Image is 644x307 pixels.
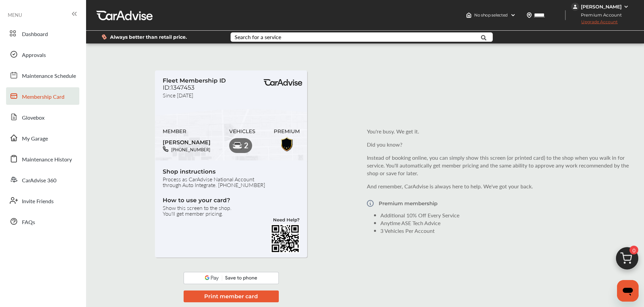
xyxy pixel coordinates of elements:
span: PREMIUM [274,128,300,134]
span: How to use your card? [163,197,300,205]
a: FAQs [6,213,79,230]
span: Maintenance Schedule [22,72,76,81]
p: You're busy. We get it. [367,127,632,135]
span: CarAdvise 360 [22,176,56,185]
p: Instead of booking online, you can simply show this screen (or printed card) to the shop when you... [367,154,632,177]
img: header-home-logo.8d720a4f.svg [466,12,472,18]
span: Dashboard [22,30,48,39]
div: [PERSON_NAME] [581,4,622,10]
img: validBarcode.04db607d403785ac2641.png [271,224,300,253]
span: Show this screen to the shop. [163,205,300,211]
img: Vector.a173687b.svg [367,195,374,211]
a: Maintenance Schedule [6,66,79,84]
a: My Garage [6,129,79,147]
li: Additional 10% Off Every Service [380,211,632,219]
span: Always better than retail price. [110,35,187,39]
img: BasicPremiumLogo.8d547ee0.svg [263,79,303,86]
span: [PERSON_NAME] [163,137,211,146]
span: Process as CarAdvise National Account through Auto Integrate. [PHONE_NUMBER] [163,176,300,188]
span: 0 [629,246,638,254]
div: Search for a service [235,34,281,40]
a: Invite Friends [6,192,79,209]
a: CarAdvise 360 [6,171,79,188]
span: Invite Friends [22,197,54,206]
span: No shop selected [474,12,508,18]
img: header-down-arrow.9dd2ce7d.svg [510,12,516,18]
span: FAQs [22,218,35,227]
span: Approvals [22,51,46,60]
p: Premium membership [379,201,437,206]
img: phone-black.37208b07.svg [163,146,168,152]
img: googlePay.a08318fe.svg [184,272,279,284]
button: Print member card [184,290,279,302]
span: Premium Account [572,11,627,19]
p: Did you know? [367,141,632,148]
img: jVpblrzwTbfkPYzPPzSLxeg0AAAAASUVORK5CYII= [571,3,579,11]
span: Membership Card [22,93,64,101]
span: Shop instructions [163,168,300,176]
span: MENU [8,12,22,18]
span: You'll get member pricing. [163,211,300,216]
span: MEMBER [163,128,211,134]
span: Upgrade Account [571,19,618,28]
a: Need Help? [273,218,300,224]
a: Glovebox [6,108,79,126]
li: Anytime ASE Tech Advice [380,219,632,227]
img: cart_icon.3d0951e8.svg [611,244,643,276]
img: car-premium.a04fffcd.svg [232,141,243,151]
img: dollor_label_vector.a70140d1.svg [102,34,107,40]
p: And remember, CarAdvise is always here to help. We've got your back. [367,182,632,190]
span: VEHICLES [229,128,255,134]
span: [PHONE_NUMBER] [168,146,210,153]
span: Fleet Membership ID [163,77,226,84]
a: Membership Card [6,87,79,105]
a: Maintenance History [6,150,79,167]
a: Print member card [184,292,279,300]
span: Since [DATE] [163,91,193,97]
span: Glovebox [22,114,45,122]
span: Maintenance History [22,155,72,164]
img: Premiumbadge.10c2a128.svg [279,136,294,152]
span: 2 [244,141,248,150]
img: location_vector.a44bc228.svg [527,12,532,18]
a: Dashboard [6,25,79,42]
iframe: Button to launch messaging window [617,280,639,302]
span: My Garage [22,134,48,143]
li: 3 Vehicles Per Account [380,227,632,235]
img: WGsFRI8htEPBVLJbROoPRyZpYNWhNONpIPPETTm6eUC0GeLEiAAAAAElFTkSuQmCC [623,4,629,9]
a: Approvals [6,45,79,63]
span: ID:1347453 [163,84,194,91]
img: header-divider.bc55588e.svg [565,10,566,20]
